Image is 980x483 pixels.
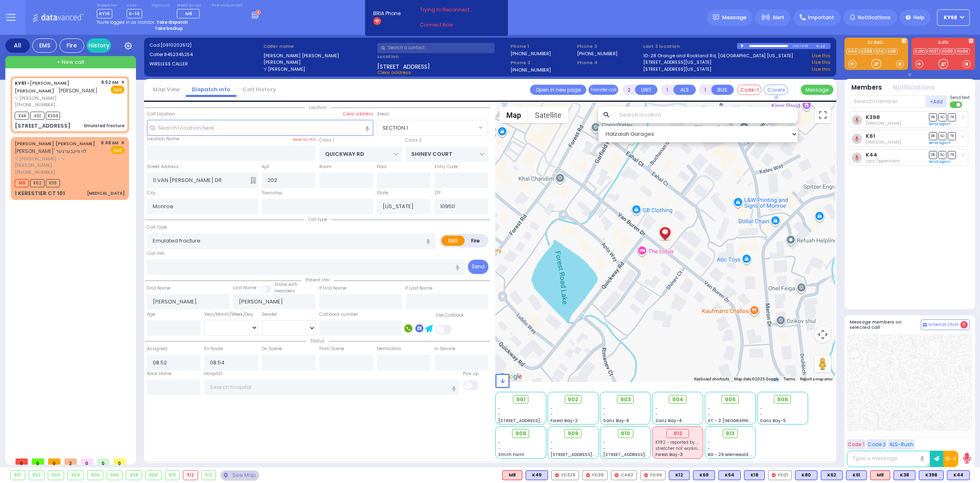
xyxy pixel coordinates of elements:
[866,114,880,120] a: K398
[468,260,488,274] button: Send
[588,85,618,95] button: Transfer call
[107,471,122,480] div: 906
[305,104,331,110] span: Location
[655,418,682,424] span: Sanz Bay-4
[693,470,715,480] div: BLS
[708,405,710,411] span: -
[846,470,867,480] div: K61
[795,470,817,480] div: BLS
[866,120,901,126] span: Joshua Adler
[870,470,890,480] div: M9
[97,9,112,18] span: KY14
[938,151,947,159] span: SO
[815,107,831,123] button: Toggle fullscreen view
[926,95,947,108] button: +Add
[708,411,710,418] span: -
[550,418,578,424] span: Forest Bay-2
[220,470,259,481] div: See map
[941,48,955,54] a: FD30
[568,395,578,404] span: 902
[929,121,951,126] a: Send again
[48,458,60,465] span: 0
[866,439,887,449] button: Code 2
[760,405,762,411] span: -
[377,164,387,170] label: Floor
[304,216,331,222] span: Call type
[744,470,765,480] div: BLS
[46,179,60,187] span: K38
[866,133,875,139] a: K61
[643,43,737,50] label: Last 3 location
[812,52,831,59] a: Use this
[913,48,927,54] a: KJFD
[929,113,937,121] span: DR
[614,107,798,123] input: Search location
[15,95,98,102] span: ר' [PERSON_NAME]
[893,470,915,480] div: BLS
[420,21,484,29] a: Connect Now
[160,42,192,48] span: [0910202512]
[577,59,641,66] span: Phone 4
[65,458,77,465] span: 2
[817,43,831,49] div: K-14
[655,439,706,445] span: KY82 - reported by KY83
[147,371,171,377] label: Back Home
[635,85,657,95] button: UNIT
[204,371,222,377] label: Hospital
[155,25,183,31] strong: Take backup
[658,218,672,242] div: JOSEPH YIDA GUTTMAN
[893,470,915,480] div: K38
[815,326,831,343] button: Map camera controls
[32,458,44,465] span: 0
[888,439,915,449] button: ALS-Rush
[655,445,719,452] span: stretcher not working properly
[149,42,261,49] label: Cad:
[722,13,746,22] span: Message
[850,95,926,108] input: Search member
[15,101,55,108] span: [PHONE_NUMBER]
[111,146,125,154] span: EMS
[84,123,125,129] div: Emulated fracture
[463,371,479,377] label: Pick up
[919,470,944,480] div: K398
[263,59,375,66] label: [PERSON_NAME]
[515,429,526,438] span: 908
[919,470,944,480] div: BLS
[151,3,170,8] label: Night unit
[30,179,45,187] span: K62
[760,418,786,424] span: Sanz Bay-5
[718,470,741,480] div: K54
[48,471,64,480] div: 903
[911,40,975,46] label: KJFD
[319,137,334,144] label: Cross 1
[846,470,867,480] div: BLS
[821,470,843,480] div: BLS
[669,470,690,480] div: BLS
[498,445,501,452] span: -
[792,41,800,51] div: 0:00
[760,411,762,418] span: -
[768,470,792,480] div: FD21
[669,470,690,480] div: K12
[405,285,432,292] label: P Last Name
[713,14,719,20] img: message.svg
[550,445,553,452] span: -
[801,41,808,51] div: 0:45
[15,179,29,187] span: M9
[510,43,574,50] span: Phone 1
[502,470,522,480] div: ALS KJ
[611,470,637,480] div: CAR2
[502,470,522,480] div: M8
[498,418,575,424] span: [STREET_ADDRESS][PERSON_NAME]
[621,429,630,438] span: 910
[183,471,198,480] div: 912
[147,136,179,142] label: Location Name
[960,321,968,328] span: 0
[114,458,126,465] span: 0
[57,58,84,66] span: + New call
[204,380,459,395] input: Search hospital
[568,429,579,438] span: 909
[929,132,937,140] span: DR
[101,79,118,85] span: 8:52 AM
[850,319,921,330] h5: Message members on selected call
